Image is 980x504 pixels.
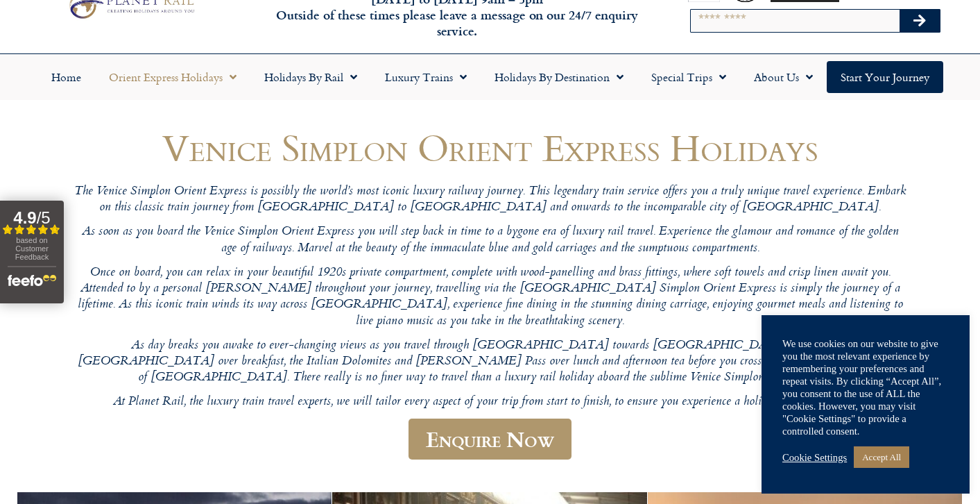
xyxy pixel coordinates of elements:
[7,61,973,93] nav: Menu
[74,265,906,330] p: Once on board, you can relax in your beautiful 1920s private compartment, complete with wood-pane...
[637,61,740,93] a: Special Trips
[95,61,250,93] a: Orient Express Holidays
[782,337,949,437] div: We use cookies on our website to give you the most relevant experience by remembering your prefer...
[37,61,95,93] a: Home
[900,10,940,32] button: Search
[782,451,847,464] a: Cookie Settings
[740,61,827,93] a: About Us
[250,61,371,93] a: Holidays by Rail
[854,446,909,468] a: Accept All
[74,127,906,168] h1: Venice Simplon Orient Express Holidays
[371,61,481,93] a: Luxury Trains
[74,394,906,410] p: At Planet Rail, the luxury train travel experts, we will tailor every aspect of your trip from st...
[74,184,906,217] p: The Venice Simplon Orient Express is possibly the world’s most iconic luxury railway journey. Thi...
[74,338,906,387] p: As day breaks you awake to ever-changing views as you travel through [GEOGRAPHIC_DATA] towards [G...
[827,61,943,93] a: Start your Journey
[481,61,637,93] a: Holidays by Destination
[74,224,906,257] p: As soon as you board the Venice Simplon Orient Express you will step back in time to a bygone era...
[409,419,571,460] a: Enquire Now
